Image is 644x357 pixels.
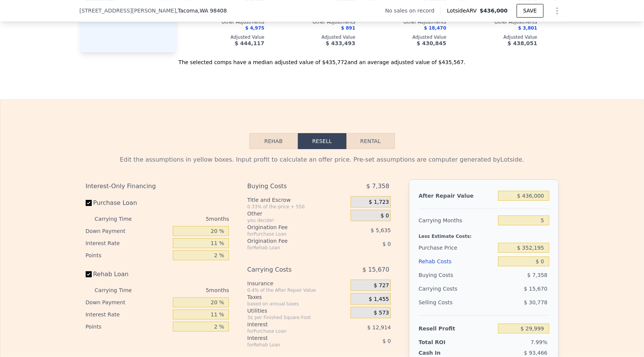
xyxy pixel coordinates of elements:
input: Purchase Loan [86,200,92,206]
span: $ 4,975 [245,25,264,31]
div: Points [86,249,170,261]
span: $ 15,670 [362,263,389,277]
span: , Tacoma [176,7,227,14]
span: $ 1,455 [369,296,389,303]
div: based on annual taxes [247,301,348,307]
div: Other Adjustments [459,19,537,25]
div: for Rehab Loan [247,342,332,348]
div: Title and Escrow [247,196,348,204]
div: No sales on record [385,7,440,14]
span: $ 433,493 [326,40,355,46]
span: Lotside ARV [447,7,479,14]
div: Purchase Price [418,241,495,255]
span: $ 93,466 [524,350,547,356]
span: 7.99% [531,339,547,345]
div: Interest [247,334,332,342]
span: $ 444,117 [235,40,264,46]
div: Interest [247,321,332,328]
span: $ 12,914 [367,324,391,330]
input: Rehab Loan [86,271,92,277]
span: $ 30,778 [524,299,547,305]
span: $ 727 [374,282,389,289]
div: Carrying Costs [418,282,466,296]
div: Total ROI [418,338,466,346]
div: Rehab Costs [418,255,495,268]
div: Other Adjustments [186,19,265,25]
div: 0.4% of the After Repair Value [247,287,348,293]
div: you decide! [247,217,348,223]
div: Other Adjustments [277,19,356,25]
div: Less Estimate Costs: [418,227,549,241]
div: Insurance [247,280,348,287]
div: Origination Fee [247,237,332,245]
button: Show Options [550,3,565,18]
div: Other [247,210,348,217]
div: Buying Costs [418,268,495,282]
div: Edit the assumptions in yellow boxes. Input profit to calculate an offer price. Pre-set assumptio... [86,155,559,164]
div: for Rehab Loan [247,245,332,251]
div: Interest-Only Financing [86,179,229,193]
div: for Purchase Loan [247,231,332,237]
div: Carrying Time [95,213,144,225]
div: 5 months [147,284,229,296]
div: Interest Rate [86,237,170,249]
span: $ 0 [382,241,391,247]
span: $ 15,670 [524,286,547,292]
div: Adjusted Value [550,34,628,40]
div: Taxes [247,293,348,301]
span: $ 0 [382,338,391,344]
div: Buying Costs [247,179,332,193]
div: Adjusted Value [277,34,356,40]
div: Carrying Time [95,284,144,296]
span: $ 438,051 [508,40,537,46]
div: The selected comps have a median adjusted value of $435,772 and an average adjusted value of $435... [80,52,565,66]
div: Adjusted Value [368,34,447,40]
span: $ 891 [341,25,356,31]
label: Purchase Loan [86,196,170,210]
div: Carrying Costs [247,263,332,277]
div: Adjusted Value [459,34,537,40]
span: $ 7,358 [366,179,389,193]
span: $ 573 [374,310,389,316]
span: , WA 98408 [198,8,227,14]
div: Other Adjustments [368,19,447,25]
div: Adjusted Value [186,34,265,40]
div: for Purchase Loan [247,328,332,334]
span: [STREET_ADDRESS][PERSON_NAME] [80,7,176,14]
div: Selling Costs [418,296,495,309]
span: $ 7,358 [527,272,547,278]
span: $ 1,723 [369,199,389,206]
button: Rehab [249,133,298,149]
div: 5 months [147,213,229,225]
div: Down Payment [86,225,170,237]
button: Rental [346,133,395,149]
div: Resell Profit [418,322,495,335]
div: Down Payment [86,296,170,308]
div: Carrying Months [418,214,495,227]
div: Cash In [418,349,466,357]
label: Rehab Loan [86,267,170,281]
div: After Repair Value [418,189,495,203]
span: $ 3,801 [518,25,537,31]
div: 0.33% of the price + 550 [247,204,348,210]
button: SAVE [517,4,543,17]
span: $436,000 [480,8,508,14]
div: Points [86,321,170,333]
button: Resell [298,133,346,149]
span: $ 18,470 [424,25,447,31]
div: Origination Fee [247,223,332,231]
div: Utilities [247,307,348,315]
span: $ 5,635 [371,227,391,233]
div: 3¢ per Finished Square Foot [247,315,348,321]
div: Interest Rate [86,308,170,321]
span: $ 430,845 [417,40,446,46]
div: Other Adjustments [550,19,628,25]
span: $ 0 [381,212,389,219]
